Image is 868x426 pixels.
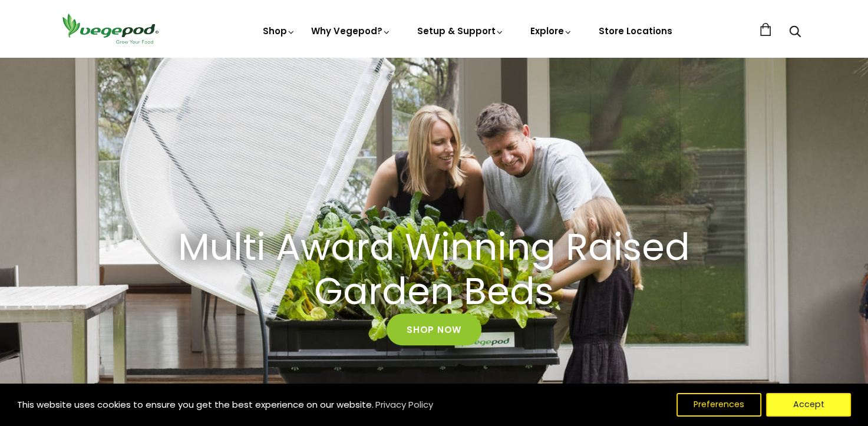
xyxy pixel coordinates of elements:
a: Shop [263,25,296,37]
a: Explore [530,25,573,37]
h2: Multi Award Winning Raised Garden Beds [169,226,699,314]
button: Preferences [676,393,761,417]
a: Shop Now [387,314,481,346]
a: Why Vegepod? [311,25,391,37]
a: Setup & Support [417,25,504,37]
a: Privacy Policy (opens in a new tab) [374,394,435,415]
a: Search [789,27,801,39]
a: Store Locations [599,25,672,37]
button: Accept [766,393,851,417]
img: Vegepod [57,12,163,45]
span: This website uses cookies to ensure you get the best experience on our website. [17,398,374,411]
a: Multi Award Winning Raised Garden Beds [154,226,714,314]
